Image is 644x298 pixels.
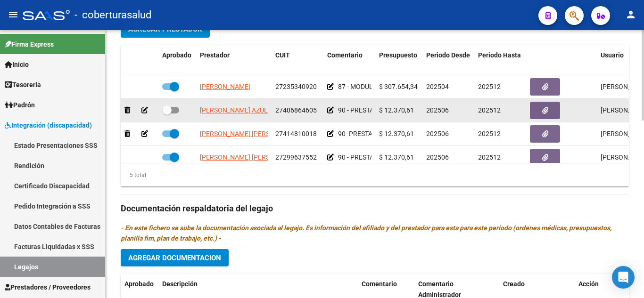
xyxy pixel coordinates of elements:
span: $ 12.370,61 [379,153,414,161]
span: Agregar Documentacion [128,254,221,262]
span: 202504 [426,83,449,90]
span: Comentario [362,280,397,288]
span: Periodo Desde [426,51,470,59]
span: 87 - MODULO MAESTRA DE APOYO [338,83,441,90]
span: Creado [503,280,525,288]
span: 202512 [478,130,501,137]
span: Tesorería [5,80,41,90]
span: Comentario [327,51,363,59]
span: $ 12.370,61 [379,130,414,137]
span: Descripción [162,280,198,288]
span: Prestadores / Proveedores [5,282,91,292]
span: CUIT [275,51,290,59]
span: 27299637552 [275,153,317,161]
span: - coberturasalud [74,5,151,25]
span: [PERSON_NAME] AZUL [200,106,268,114]
span: Presupuesto [379,51,417,59]
span: Integración (discapacidad) [5,120,92,130]
span: Prestador [200,51,230,59]
span: Usuario [601,51,624,59]
datatable-header-cell: Aprobado [158,45,196,76]
span: [PERSON_NAME] [PERSON_NAME] [200,130,302,137]
mat-icon: menu [8,9,19,20]
span: 90- PRESTACION DE APOYO EN PSICOLOGIA [338,130,470,137]
span: Firma Express [5,39,54,49]
datatable-header-cell: Comentario [323,45,375,76]
span: Aprobado [124,280,154,288]
span: 90 - PRESTACION DE APOYO EN FONOAUDIOLOGIA [338,106,490,114]
datatable-header-cell: CUIT [272,45,323,76]
mat-icon: person [625,9,636,20]
span: Inicio [5,59,29,70]
datatable-header-cell: Presupuesto [375,45,422,76]
span: 202512 [478,153,501,161]
span: 202506 [426,153,449,161]
span: 27406864605 [275,106,317,114]
span: Periodo Hasta [478,51,521,59]
h3: Documentación respaldatoria del legajo [121,202,629,215]
button: Agregar Documentacion [121,249,229,266]
div: Open Intercom Messenger [612,266,635,289]
span: Acción [578,280,599,288]
span: 202506 [426,106,449,114]
span: Padrón [5,100,35,110]
span: 90 - PRESTACION DE APOYO EN PSICOPEDAGOGIA [338,153,489,161]
span: [PERSON_NAME] [200,83,250,90]
span: 202512 [478,83,501,90]
span: $ 307.654,34 [379,83,418,90]
span: $ 12.370,61 [379,106,414,114]
div: 5 total [121,170,146,180]
datatable-header-cell: Periodo Hasta [474,45,526,76]
span: [PERSON_NAME] [PERSON_NAME] [200,153,302,161]
span: 202512 [478,106,501,114]
datatable-header-cell: Prestador [196,45,272,76]
span: 27414810018 [275,130,317,137]
i: - En este fichero se sube la documentación asociada al legajo. Es información del afiliado y del ... [121,224,611,242]
span: 27235340920 [275,83,317,90]
datatable-header-cell: Periodo Desde [422,45,474,76]
span: Aprobado [162,51,191,59]
span: 202506 [426,130,449,137]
